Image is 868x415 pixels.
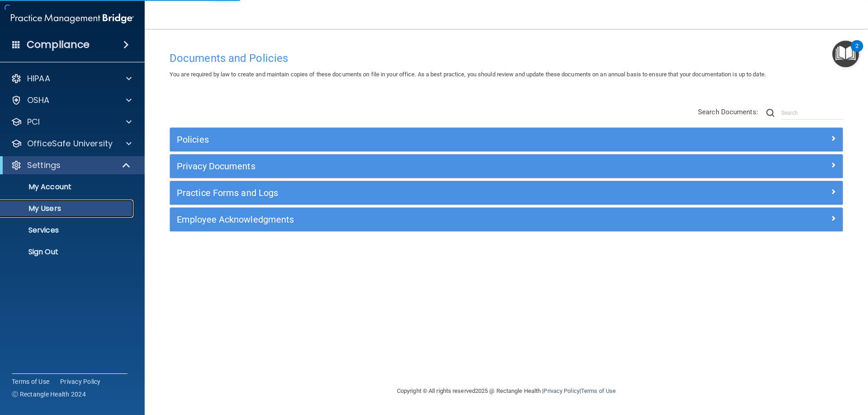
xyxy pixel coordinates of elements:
[177,188,668,198] h5: Practice Forms and Logs
[855,46,859,58] div: 2
[781,106,843,120] input: Search
[766,109,774,117] img: ic-search.3b580494.png
[712,351,857,387] iframe: Drift Widget Chat Controller
[698,108,758,116] span: Search Documents:
[177,159,836,173] a: Privacy Documents
[27,38,90,51] h4: Compliance
[177,161,668,171] h5: Privacy Documents
[27,117,40,127] p: PCI
[27,95,50,106] p: OSHA
[832,41,859,67] button: Open Resource Center, 2 new notifications
[27,138,113,149] p: OfficeSafe University
[6,247,129,256] p: Sign Out
[11,117,132,127] a: PCI
[177,186,836,200] a: Practice Forms and Logs
[6,182,129,191] p: My Account
[12,377,49,386] a: Terms of Use
[177,135,668,145] h5: Policies
[11,95,132,106] a: OSHA
[6,226,129,235] p: Services
[6,204,129,213] p: My Users
[341,377,671,406] div: Copyright © All rights reserved 2025 @ Rectangle Health | |
[177,132,836,147] a: Policies
[12,390,86,399] span: Ⓒ Rectangle Health 2024
[543,387,579,394] a: Privacy Policy
[177,212,836,227] a: Employee Acknowledgments
[170,52,843,64] h4: Documents and Policies
[581,387,616,394] a: Terms of Use
[170,71,766,78] span: You are required by law to create and maintain copies of these documents on file in your office. ...
[11,160,131,171] a: Settings
[11,138,132,149] a: OfficeSafe University
[177,214,668,224] h5: Employee Acknowledgments
[27,73,50,84] p: HIPAA
[60,377,101,386] a: Privacy Policy
[11,73,132,84] a: HIPAA
[27,160,61,171] p: Settings
[11,9,134,28] img: PMB logo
